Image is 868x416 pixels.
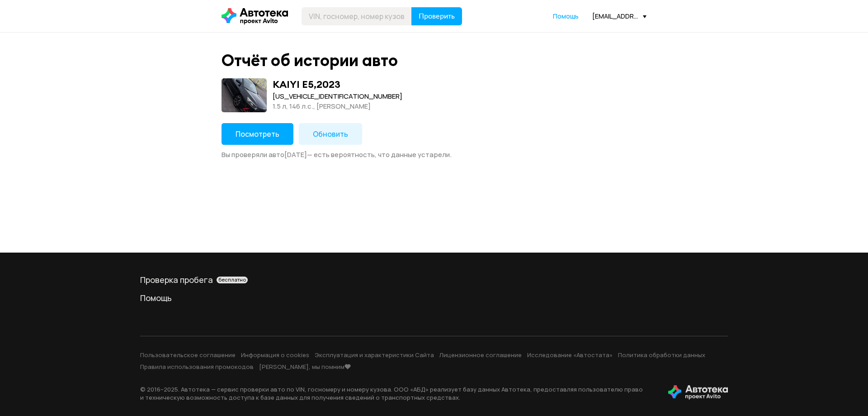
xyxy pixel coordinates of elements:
[140,274,728,285] div: Проверка пробега
[259,363,351,371] a: [PERSON_NAME], мы помним
[592,12,646,20] div: [EMAIL_ADDRESS][DOMAIN_NAME]
[439,351,522,359] a: Лицензионное соглашение
[273,101,402,111] div: 1.5 л, 146 л.c., [PERSON_NAME]
[236,129,279,139] span: Посмотреть
[222,150,646,159] div: Вы проверяли авто [DATE] — есть вероятность, что данные устарели.
[302,7,412,25] input: VIN, госномер, номер кузова
[313,129,348,139] span: Обновить
[527,351,613,359] a: Исследование «Автостата»
[222,51,398,70] div: Отчёт об истории авто
[419,13,455,20] span: Проверить
[553,12,579,21] a: Помощь
[668,385,728,400] img: tWS6KzJlK1XUpy65r7uaHVIs4JI6Dha8Nraz9T2hA03BhoCc4MtbvZCxBLwJIh+mQSIAkLBJpqMoKVdP8sONaFJLCz6I0+pu7...
[222,123,293,145] button: Посмотреть
[273,78,340,90] div: KAIYI E5 , 2023
[140,351,236,359] a: Пользовательское соглашение
[273,91,402,101] div: [US_VEHICLE_IDENTIFICATION_NUMBER]
[140,363,254,371] a: Правила использования промокодов
[618,351,705,359] a: Политика обработки данных
[241,351,309,359] a: Информация о cookies
[140,385,654,402] p: © 2016– 2025 . Автотека — сервис проверки авто по VIN, госномеру и номеру кузова. ООО «АБД» реали...
[299,123,362,145] button: Обновить
[553,12,579,20] span: Помощь
[315,351,434,359] a: Эксплуатация и характеристики Сайта
[140,274,728,285] a: Проверка пробегабесплатно
[218,277,246,283] span: бесплатно
[140,292,728,303] a: Помощь
[411,7,462,25] button: Проверить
